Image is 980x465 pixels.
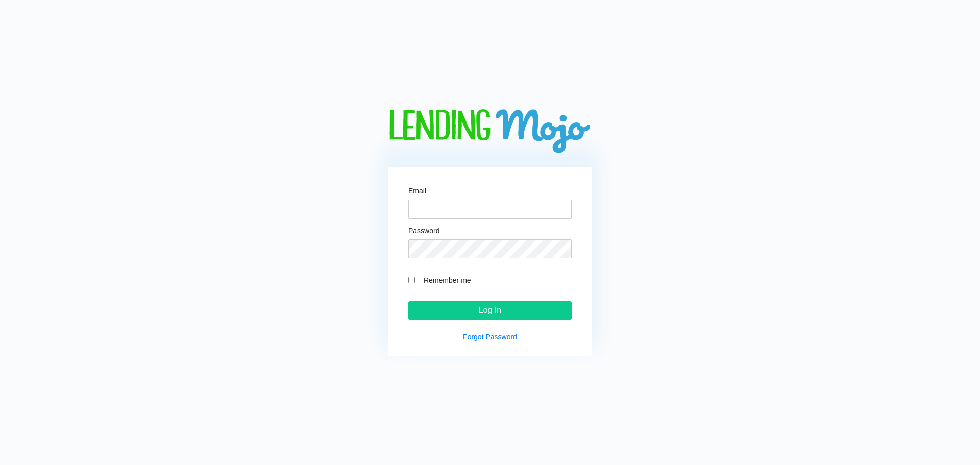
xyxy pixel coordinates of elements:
a: Forgot Password [463,333,517,341]
label: Email [408,187,426,194]
img: logo-big.png [388,109,592,155]
input: Log In [408,301,572,320]
label: Password [408,227,439,234]
label: Remember me [419,274,572,286]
